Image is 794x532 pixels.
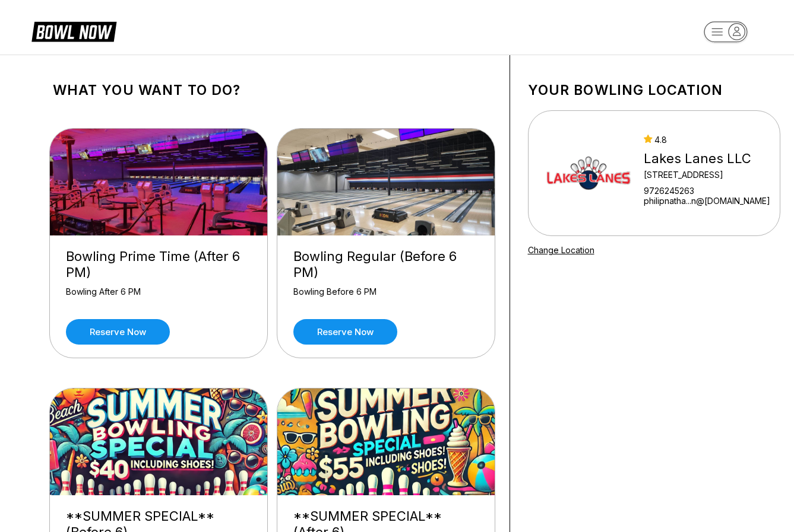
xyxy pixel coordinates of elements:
[66,249,251,281] div: Bowling Prime Time (After 6 PM)
[293,286,479,307] div: Bowling Before 6 PM
[50,388,268,495] img: **SUMMER SPECIAL** (Before 6)
[644,186,770,196] div: 9726245263
[66,319,170,345] a: Reserve now
[528,245,594,255] a: Change Location
[644,151,770,167] div: Lakes Lanes LLC
[644,135,770,145] div: 4.8
[66,286,251,307] div: Bowling After 6 PM
[53,82,492,98] h1: What you want to do?
[528,82,780,98] h1: Your bowling location
[644,170,770,180] div: [STREET_ADDRESS]
[644,196,770,206] a: philipnatha...n@[DOMAIN_NAME]
[277,388,496,495] img: **SUMMER SPECIAL** (After 6)
[50,129,268,235] img: Bowling Prime Time (After 6 PM)
[277,129,496,235] img: Bowling Regular (Before 6 PM)
[544,129,633,218] img: Lakes Lanes LLC
[293,249,479,281] div: Bowling Regular (Before 6 PM)
[293,319,397,345] a: Reserve now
